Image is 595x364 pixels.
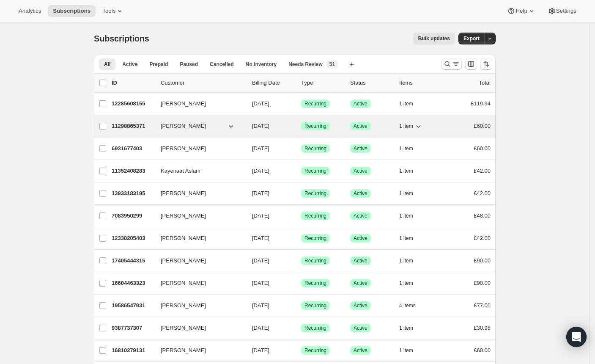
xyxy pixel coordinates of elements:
[350,79,392,87] p: Status
[556,8,576,14] span: Settings
[112,167,154,175] p: 11352408283
[252,79,294,87] p: Billing Date
[304,280,326,287] span: Recurring
[399,143,422,154] button: 1 item
[474,280,491,286] span: £90.00
[304,168,326,174] span: Recurring
[304,123,326,130] span: Recurring
[252,280,269,286] span: [DATE]
[413,33,455,44] button: Bulk updates
[48,5,96,17] button: Subscriptions
[156,254,240,267] button: [PERSON_NAME]
[252,190,269,196] span: [DATE]
[104,61,110,68] span: All
[354,280,367,287] span: Active
[210,61,234,68] span: Cancelled
[399,302,416,309] span: 4 items
[399,100,413,107] span: 1 item
[112,322,491,334] div: 9387737307[PERSON_NAME][DATE]SuccessRecurringSuccessActive1 item£30.98
[252,257,269,264] span: [DATE]
[112,324,154,332] p: 9387737307
[399,168,413,174] span: 1 item
[252,123,269,129] span: [DATE]
[161,256,206,265] span: [PERSON_NAME]
[474,145,491,152] span: £60.00
[252,347,269,353] span: [DATE]
[97,5,129,17] button: Tools
[156,187,240,200] button: [PERSON_NAME]
[112,144,154,153] p: 6931677403
[399,345,422,356] button: 1 item
[149,61,168,68] span: Prepaid
[566,327,587,347] div: Open Intercom Messenger
[156,344,240,357] button: [PERSON_NAME]
[161,99,206,108] span: [PERSON_NAME]
[329,61,335,68] span: 51
[246,61,277,68] span: No inventory
[304,347,326,354] span: Recurring
[112,255,491,267] div: 17405444315[PERSON_NAME][DATE]SuccessRecurringSuccessActive1 item£90.00
[161,189,206,198] span: [PERSON_NAME]
[53,8,90,14] span: Subscriptions
[399,322,422,334] button: 1 item
[399,277,422,289] button: 1 item
[345,58,359,70] button: Create new view
[156,97,240,110] button: [PERSON_NAME]
[354,168,367,174] span: Active
[354,257,367,264] span: Active
[474,257,491,264] span: £90.00
[474,325,491,331] span: £30.98
[156,321,240,335] button: [PERSON_NAME]
[354,235,367,242] span: Active
[156,209,240,223] button: [PERSON_NAME]
[161,122,206,130] span: [PERSON_NAME]
[252,235,269,241] span: [DATE]
[399,280,413,287] span: 1 item
[471,100,491,107] span: £119.94
[94,34,149,43] span: Subscriptions
[161,324,206,332] span: [PERSON_NAME]
[304,212,326,219] span: Recurring
[161,346,206,355] span: [PERSON_NAME]
[102,8,115,14] span: Tools
[180,61,198,68] span: Paused
[354,302,367,309] span: Active
[156,142,240,155] button: [PERSON_NAME]
[112,98,491,110] div: 12285608155[PERSON_NAME][DATE]SuccessRecurringSuccessActive1 item£119.94
[161,79,245,87] p: Customer
[112,256,154,265] p: 17405444315
[304,190,326,197] span: Recurring
[112,99,154,108] p: 12285608155
[112,346,154,355] p: 16810279131
[112,277,491,289] div: 16604463323[PERSON_NAME][DATE]SuccessRecurringSuccessActive1 item£90.00
[156,164,240,178] button: Kayenaat Aslam
[112,232,491,244] div: 12330205403[PERSON_NAME][DATE]SuccessRecurringSuccessActive1 item£42.00
[354,190,367,197] span: Active
[304,100,326,107] span: Recurring
[161,212,206,220] span: [PERSON_NAME]
[354,100,367,107] span: Active
[252,145,269,152] span: [DATE]
[399,257,413,264] span: 1 item
[399,120,422,132] button: 1 item
[156,119,240,133] button: [PERSON_NAME]
[301,79,343,87] div: Type
[399,188,422,199] button: 1 item
[399,210,422,222] button: 1 item
[474,302,491,309] span: £77.00
[112,210,491,222] div: 7083950299[PERSON_NAME][DATE]SuccessRecurringSuccessActive1 item£48.00
[122,61,137,68] span: Active
[304,302,326,309] span: Recurring
[156,276,240,290] button: [PERSON_NAME]
[156,232,240,245] button: [PERSON_NAME]
[252,212,269,219] span: [DATE]
[354,325,367,331] span: Active
[304,235,326,242] span: Recurring
[112,165,491,177] div: 11352408283Kayenaat Aslam[DATE]SuccessRecurringSuccessActive1 item£42.00
[543,5,581,17] button: Settings
[399,235,413,242] span: 1 item
[304,257,326,264] span: Recurring
[354,212,367,219] span: Active
[161,301,206,310] span: [PERSON_NAME]
[354,347,367,354] span: Active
